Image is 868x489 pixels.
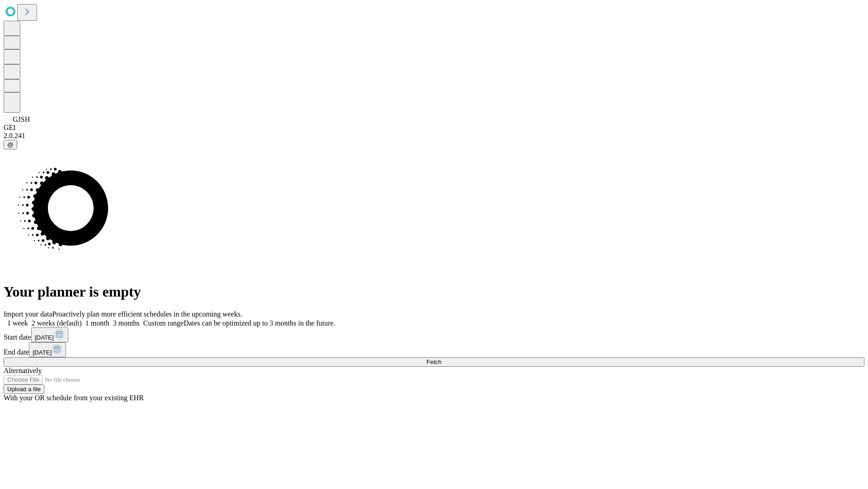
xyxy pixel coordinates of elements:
span: Alternatively [4,367,42,374]
button: [DATE] [31,327,68,342]
span: @ [7,141,14,148]
div: GEI [4,124,864,132]
button: Fetch [4,357,864,367]
span: Fetch [426,359,441,365]
span: GJSH [13,115,30,123]
span: Dates can be optimized up to 3 months in the future. [184,319,335,327]
span: Proactively plan more efficient schedules in the upcoming weeks. [52,310,242,318]
span: Custom range [143,319,184,327]
div: Start date [4,327,864,342]
span: [DATE] [35,334,54,341]
button: Upload a file [4,384,44,394]
div: End date [4,342,864,357]
div: 2.0.241 [4,132,864,140]
span: Import your data [4,310,52,318]
span: 1 month [85,319,109,327]
span: 2 weeks (default) [32,319,82,327]
span: [DATE] [33,349,52,356]
button: @ [4,140,17,149]
span: 1 week [7,319,28,327]
button: [DATE] [29,342,66,357]
h1: Your planner is empty [4,283,864,300]
span: 3 months [113,319,140,327]
span: With your OR schedule from your existing EHR [4,394,144,402]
